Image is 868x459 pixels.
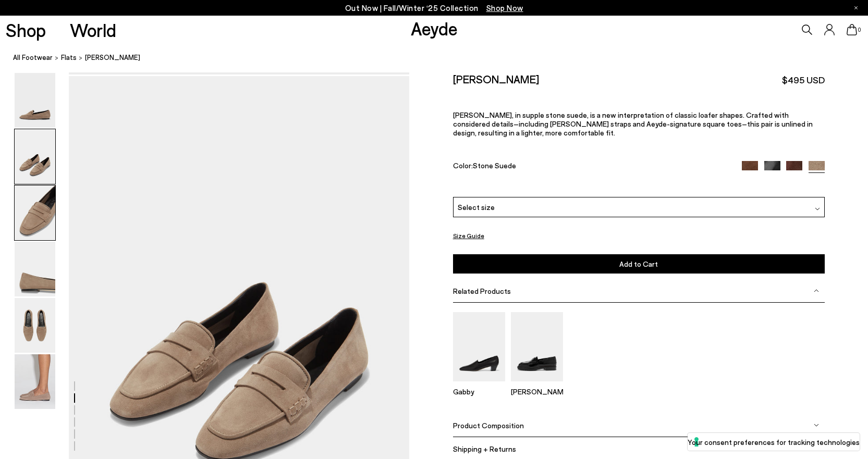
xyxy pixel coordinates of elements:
span: Related Products [453,287,511,295]
span: Product Composition [453,421,524,430]
img: Alfie Suede Loafers - Image 4 [15,242,55,296]
label: Your consent preferences for tracking technologies [688,437,860,448]
span: Navigate to /collections/new-in [486,3,523,13]
p: Gabby [453,387,505,396]
span: Select size [458,202,495,213]
a: Shop [6,21,46,39]
img: Alfie Suede Loafers - Image 5 [15,298,55,353]
div: Color: [453,161,730,173]
img: Gabby Almond-Toe Loafers [453,312,505,381]
img: Alfie Suede Loafers - Image 6 [15,354,55,409]
a: Leon Loafers [PERSON_NAME] [511,374,563,396]
nav: breadcrumb [13,44,868,72]
img: Leon Loafers [511,312,563,381]
span: [PERSON_NAME] [85,52,140,63]
h2: [PERSON_NAME] [453,72,539,85]
a: World [70,21,116,39]
a: flats [61,52,77,63]
span: Add to Cart [619,259,658,268]
span: Shipping + Returns [453,444,516,453]
img: Alfie Suede Loafers - Image 1 [15,73,55,128]
span: flats [61,53,77,61]
p: [PERSON_NAME], in supple stone suede, is a new interpretation of classic loafer shapes. Crafted w... [453,110,825,137]
button: Add to Cart [453,254,825,274]
a: Gabby Almond-Toe Loafers Gabby [453,374,505,396]
img: svg%3E [814,288,819,293]
button: Your consent preferences for tracking technologies [688,433,860,451]
img: Alfie Suede Loafers - Image 2 [15,129,55,184]
img: Alfie Suede Loafers - Image 3 [15,185,55,240]
a: All Footwear [13,52,53,63]
span: Stone Suede [473,161,516,170]
span: 0 [857,27,862,33]
img: svg%3E [814,423,819,428]
p: [PERSON_NAME] [511,387,563,396]
img: svg%3E [815,206,820,212]
span: $495 USD [782,73,825,86]
a: Aeyde [411,17,458,39]
p: Out Now | Fall/Winter ‘25 Collection [345,2,523,15]
a: 0 [847,24,857,35]
button: Size Guide [453,229,484,242]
